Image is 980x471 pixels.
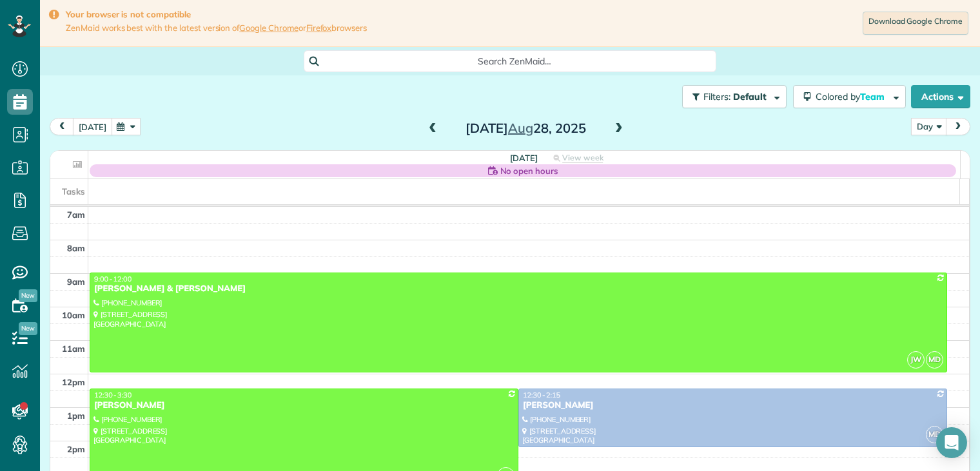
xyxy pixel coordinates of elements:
span: Default [733,91,767,102]
a: Firefox [306,23,332,33]
span: Tasks [62,186,85,197]
strong: Your browser is not compatible [66,9,367,20]
a: Google Chrome [239,23,299,33]
span: 10am [62,310,85,320]
span: Team [860,91,887,102]
span: 7am [67,209,85,220]
span: View week [562,153,603,163]
span: 8am [67,243,85,253]
button: Actions [911,85,970,108]
span: Filters: [703,91,730,102]
span: 2pm [67,444,85,454]
span: MD [926,426,943,443]
button: prev [50,118,74,135]
div: [PERSON_NAME] [93,400,514,411]
button: next [946,118,970,135]
button: Colored byTeam [793,85,906,108]
span: 12:30 - 3:30 [94,390,132,399]
span: MD [926,351,943,369]
a: Download Google Chrome [863,12,968,35]
button: [DATE] [73,118,112,135]
span: Aug [508,120,533,136]
button: Filters: Default [682,85,787,108]
span: New [19,289,37,302]
div: [PERSON_NAME] [522,400,943,411]
span: Colored by [816,91,889,102]
span: New [19,322,37,335]
div: [PERSON_NAME] & [PERSON_NAME] [93,284,943,294]
span: No open hours [500,164,558,177]
span: 12pm [62,377,85,387]
span: 12:30 - 2:15 [523,390,560,399]
span: JW [907,351,925,369]
span: 9am [67,276,85,287]
div: Open Intercom Messenger [936,427,967,458]
button: Day [911,118,947,135]
h2: [DATE] 28, 2025 [445,121,606,135]
span: 1pm [67,410,85,421]
a: Filters: Default [676,85,787,108]
span: [DATE] [510,153,538,163]
span: ZenMaid works best with the latest version of or browsers [66,23,367,34]
span: 9:00 - 12:00 [94,274,132,284]
span: 11am [62,343,85,354]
